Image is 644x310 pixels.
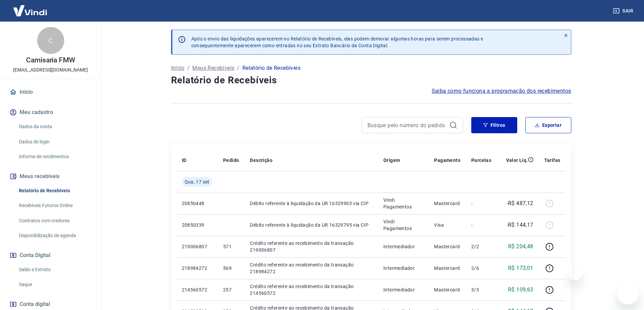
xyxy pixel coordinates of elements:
[182,286,212,293] p: 214560572
[383,286,423,293] p: Intermediador
[507,221,533,229] p: -R$ 144,17
[434,222,460,228] p: Visa
[250,240,373,253] p: Crédito referente ao recebimento da transação 219006807
[471,157,491,164] p: Parcelas
[471,243,491,250] p: 2/2
[13,66,88,74] p: [EMAIL_ADDRESS][DOMAIN_NAME]
[242,64,301,72] p: Relatório de Recebíveis
[434,243,460,250] p: Mastercard
[434,265,460,272] p: Mastercard
[506,157,528,164] p: Valor Líq.
[223,265,239,272] p: 569
[182,200,212,207] p: 20850448
[432,87,571,95] a: Saiba como funciona a programação dos recebimentos
[525,117,571,133] button: Exportar
[507,199,533,207] p: -R$ 487,12
[8,0,52,21] img: Vindi
[250,261,373,275] p: Crédito referente ao recebimento da transação 218984272
[617,283,639,305] iframe: Botão para abrir a janela de mensagens
[182,157,187,164] p: ID
[434,286,460,293] p: Mastercard
[16,263,93,277] a: Saldo e Extrato
[434,157,460,164] p: Pagamento
[16,229,93,243] a: Disponibilização de agenda
[434,200,460,207] p: Mastercard
[223,243,239,250] p: 571
[187,64,190,72] p: /
[237,64,239,72] p: /
[250,222,373,228] p: Débito referente à liquidação da UR 16329795 via CIP
[612,5,636,17] button: Sair
[250,200,373,207] p: Débito referente à liquidação da UR 16329903 via CIP
[250,283,373,297] p: Crédito referente ao recebimento da transação 214560572
[508,243,533,251] p: R$ 204,48
[191,35,483,49] p: Após o envio das liquidações aparecerem no Relatório de Recebíveis, elas podem demorar algumas ho...
[471,117,517,133] button: Filtros
[16,135,93,149] a: Dados de login
[182,265,212,272] p: 218984272
[16,199,93,213] a: Recebíveis Futuros Online
[182,243,212,250] p: 219006807
[171,64,185,72] a: Início
[182,222,212,228] p: 20850339
[367,120,447,130] input: Busque pelo número do pedido
[8,248,93,263] button: Conta Digital
[383,218,423,232] p: Vindi Pagamentos
[16,184,93,198] a: Relatório de Recebíveis
[26,57,75,64] p: Camisaria FMW
[8,169,93,184] button: Meus recebíveis
[471,265,491,272] p: 2/6
[16,214,93,228] a: Contratos com credores
[20,300,50,309] span: Conta digital
[16,278,93,291] a: Saque
[8,105,93,120] button: Meu cadastro
[383,243,423,250] p: Intermediador
[192,64,234,72] a: Meus Recebíveis
[250,157,272,164] p: Descrição
[223,286,239,293] p: 257
[569,267,582,280] iframe: Fechar mensagem
[471,286,491,293] p: 3/3
[171,74,571,87] h4: Relatório de Recebíveis
[37,27,64,54] div: C
[471,222,491,228] p: -
[544,157,560,164] p: Tarifas
[8,85,93,100] a: Início
[383,197,423,210] p: Vindi Pagamentos
[471,200,491,207] p: -
[383,157,400,164] p: Origem
[508,264,533,272] p: R$ 173,01
[383,265,423,272] p: Intermediador
[16,120,93,134] a: Dados da conta
[185,178,210,185] span: Qua, 17 set
[223,157,239,164] p: Pedido
[508,286,533,294] p: R$ 109,63
[16,150,93,164] a: Informe de rendimentos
